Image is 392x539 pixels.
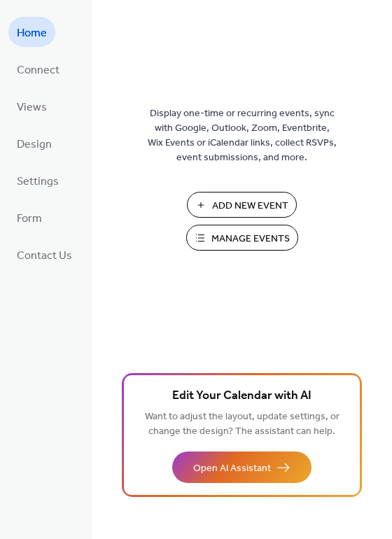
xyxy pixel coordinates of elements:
span: Home [17,22,47,44]
a: Form [8,202,50,232]
a: Connect [8,54,68,84]
span: Contact Us [17,245,72,267]
span: Manage Events [211,232,290,246]
button: Add New Event [187,192,297,218]
span: Design [17,134,52,155]
a: Home [8,17,55,47]
span: Want to adjust the layout, update settings, or change the design? The assistant can help. [145,407,339,441]
span: Form [17,208,42,230]
a: Design [8,128,60,158]
span: Edit Your Calendar with AI [172,386,311,406]
span: Display one-time or recurring events, sync with Google, Outlook, Zoom, Eventbrite, Wix Events or ... [148,106,337,165]
span: Views [17,97,47,118]
button: Open AI Assistant [172,451,311,483]
span: Connect [17,59,59,81]
a: Views [8,91,55,121]
a: Settings [8,165,67,195]
span: Open AI Assistant [193,461,271,476]
button: Manage Events [186,225,298,251]
span: Add New Event [212,199,288,213]
span: Settings [17,171,59,192]
a: Contact Us [8,239,80,269]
